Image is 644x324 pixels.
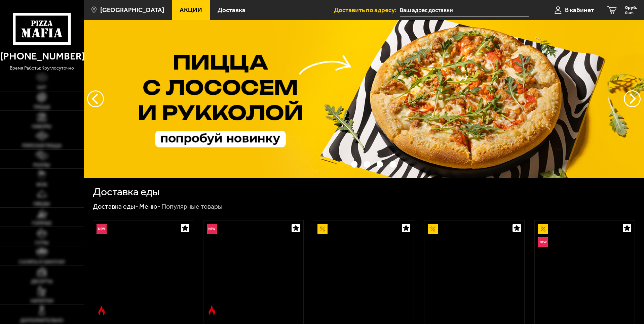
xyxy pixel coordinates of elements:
[93,220,193,319] a: НовинкаОстрое блюдоРимская с креветками
[624,90,641,107] button: предыдущий
[33,201,50,206] span: Обеды
[32,221,52,226] span: Горячее
[203,220,303,319] a: НовинкаОстрое блюдоРимская с мясным ассорти
[390,161,396,167] button: точки переключения
[207,224,217,234] img: Новинка
[19,259,65,264] span: Салаты и закуски
[33,163,50,167] span: Роллы
[97,224,107,234] img: Новинка
[180,7,202,13] span: Акции
[535,220,635,319] a: АкционныйНовинкаВсё включено
[538,237,548,247] img: Новинка
[428,224,438,234] img: Акционный
[32,124,51,129] span: Наборы
[218,7,245,13] span: Доставка
[93,202,138,210] a: Доставка еды-
[36,182,47,187] span: WOK
[35,240,49,245] span: Супы
[364,161,370,167] button: точки переключения
[207,306,217,316] img: Острое блюдо
[100,7,164,13] span: [GEOGRAPHIC_DATA]
[139,202,160,210] a: Меню-
[31,279,53,284] span: Десерты
[93,187,160,197] h1: Доставка еды
[565,7,594,13] span: В кабинет
[317,224,328,234] img: Акционный
[22,143,62,148] span: Римская пицца
[338,161,344,167] button: точки переключения
[334,7,400,13] span: Доставить по адресу:
[34,105,50,109] span: Пицца
[37,85,46,90] span: Хит
[87,90,104,107] button: следующий
[351,161,357,167] button: точки переключения
[31,298,53,303] span: Напитки
[424,220,524,319] a: АкционныйПепперони 25 см (толстое с сыром)
[377,161,383,167] button: точки переключения
[97,306,107,316] img: Острое блюдо
[625,11,637,15] span: 0 шт.
[400,4,529,16] input: Ваш адрес доставки
[20,318,63,323] span: Дополнительно
[314,220,414,319] a: АкционныйАль-Шам 25 см (тонкое тесто)
[625,5,637,10] span: 0 руб.
[538,224,548,234] img: Акционный
[161,202,223,211] div: Популярные товары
